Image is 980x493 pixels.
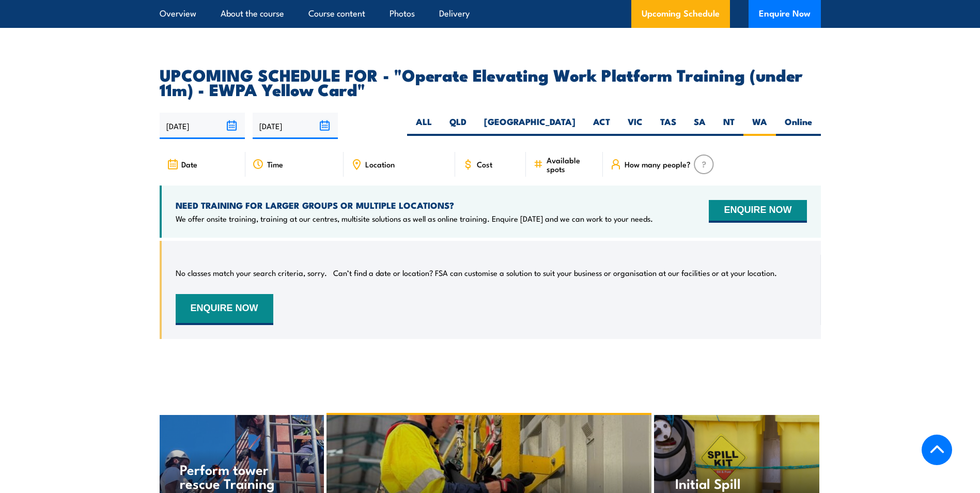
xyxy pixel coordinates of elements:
label: [GEOGRAPHIC_DATA] [475,116,584,136]
label: WA [743,116,776,136]
span: Location [365,160,395,168]
label: Online [776,116,821,136]
span: How many people? [625,160,691,168]
label: ALL [407,116,441,136]
p: Can’t find a date or location? FSA can customise a solution to suit your business or organisation... [333,268,777,278]
input: From date [160,113,245,139]
button: ENQUIRE NOW [709,200,806,223]
label: QLD [441,116,475,136]
p: No classes match your search criteria, sorry. [176,268,327,278]
label: VIC [619,116,651,136]
span: Cost [477,160,492,168]
label: SA [685,116,714,136]
span: Available spots [547,156,596,173]
label: ACT [584,116,619,136]
input: To date [253,113,338,139]
label: NT [714,116,743,136]
h2: UPCOMING SCHEDULE FOR - "Operate Elevating Work Platform Training (under 11m) - EWPA Yellow Card" [160,67,821,96]
span: Time [267,160,283,168]
p: We offer onsite training, training at our centres, multisite solutions as well as online training... [176,213,653,224]
label: TAS [651,116,685,136]
span: Date [181,160,197,168]
button: ENQUIRE NOW [176,294,273,325]
h4: NEED TRAINING FOR LARGER GROUPS OR MULTIPLE LOCATIONS? [176,199,653,211]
